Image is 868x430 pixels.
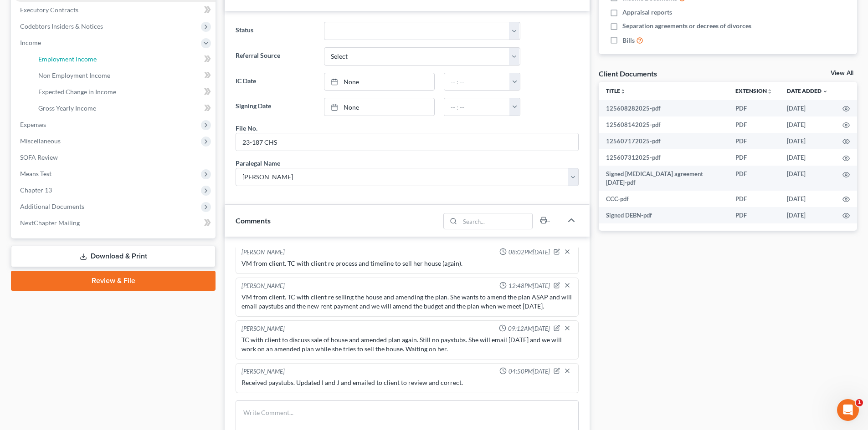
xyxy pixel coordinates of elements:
[324,73,434,91] a: None
[444,73,510,91] input: -- : --
[599,207,728,223] td: Signed DEBN-pdf
[728,116,780,133] td: PDF
[780,207,835,223] td: [DATE]
[20,170,51,177] span: Means Test
[622,21,751,30] span: Separation agreements or decrees of divorces
[231,22,319,40] label: Status
[20,186,52,194] span: Chapter 13
[20,6,78,14] span: Executory Contracts
[444,98,510,116] input: -- : --
[236,133,578,151] input: --
[831,70,853,76] a: View All
[599,149,728,166] td: 125607312025-pdf
[31,84,216,100] a: Expected Change in Income
[780,133,835,149] td: [DATE]
[599,133,728,149] td: 125607172025-pdf
[31,100,216,116] a: Gross Yearly Income
[780,166,835,191] td: [DATE]
[236,123,257,133] div: File No.
[606,87,626,94] a: Titleunfold_more
[241,259,573,268] div: VM from client. TC with client re process and timeline to sell her house (again).
[20,39,41,46] span: Income
[236,158,280,168] div: Paralegal Name
[11,271,216,291] a: Review & File
[324,98,434,116] a: None
[622,8,672,17] span: Appraisal reports
[20,219,80,227] span: NextChapter Mailing
[231,47,319,66] label: Referral Source
[767,89,772,94] i: unfold_more
[837,399,859,421] iframe: Intercom live chat
[241,293,573,311] div: VM from client. TC with client re selling the house and amending the plan. She wants to amend the...
[20,22,103,30] span: Codebtors Insiders & Notices
[622,36,635,45] span: Bills
[13,215,216,231] a: NextChapter Mailing
[38,71,110,79] span: Non Employment Income
[780,116,835,133] td: [DATE]
[11,246,216,267] a: Download & Print
[780,100,835,116] td: [DATE]
[231,73,319,91] label: IC Date
[31,51,216,67] a: Employment Income
[241,282,285,291] div: [PERSON_NAME]
[787,87,828,94] a: Date Added expand_more
[599,100,728,116] td: 125608282025-pdf
[822,89,828,94] i: expand_more
[728,166,780,191] td: PDF
[728,207,780,223] td: PDF
[31,67,216,84] a: Non Employment Income
[508,248,550,257] span: 08:02PM[DATE]
[728,100,780,116] td: PDF
[20,202,84,210] span: Additional Documents
[460,213,533,229] input: Search...
[599,69,657,78] div: Client Documents
[508,324,550,333] span: 09:12AM[DATE]
[856,399,863,406] span: 1
[241,367,285,376] div: [PERSON_NAME]
[20,121,46,128] span: Expenses
[780,191,835,207] td: [DATE]
[38,88,116,96] span: Expected Change in Income
[241,378,573,387] div: Received paystubs. Updated I and J and emailed to client to review and correct.
[728,133,780,149] td: PDF
[728,191,780,207] td: PDF
[241,324,285,334] div: [PERSON_NAME]
[241,248,285,257] div: [PERSON_NAME]
[231,98,319,116] label: Signing Date
[735,87,772,94] a: Extensionunfold_more
[38,55,97,63] span: Employment Income
[236,216,271,225] span: Comments
[599,166,728,191] td: Signed [MEDICAL_DATA] agreement [DATE]-pdf
[20,137,61,145] span: Miscellaneous
[241,335,573,354] div: TC with client to discuss sale of house and amended plan again. Still no paystubs. She will email...
[728,149,780,166] td: PDF
[20,153,58,161] span: SOFA Review
[13,2,216,18] a: Executory Contracts
[780,149,835,166] td: [DATE]
[599,116,728,133] td: 125608142025-pdf
[13,149,216,166] a: SOFA Review
[508,367,550,376] span: 04:50PM[DATE]
[38,104,96,112] span: Gross Yearly Income
[620,89,626,94] i: unfold_more
[599,191,728,207] td: CCC-pdf
[508,282,550,290] span: 12:48PM[DATE]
